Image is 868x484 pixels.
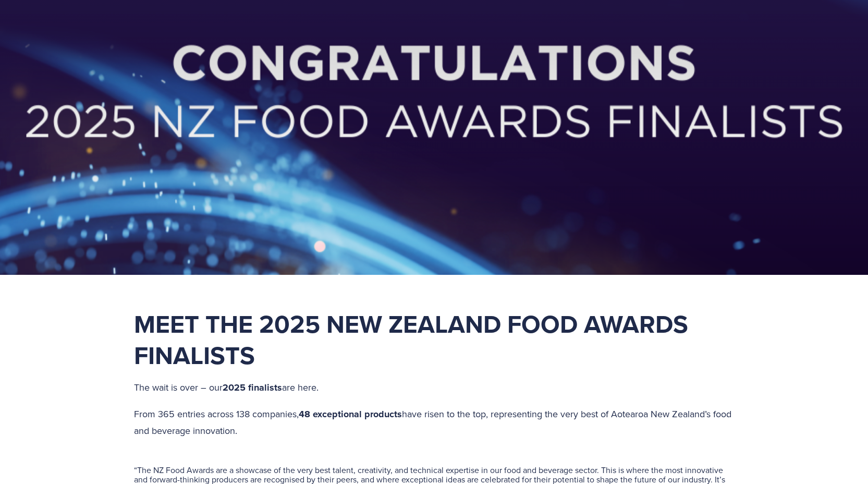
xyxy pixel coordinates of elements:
strong: 48 exceptional products [299,407,402,421]
strong: 2025 finalists [223,381,282,394]
strong: Meet the 2025 New Zealand Food Awards Finalists [134,306,694,373]
span: “ [134,464,137,476]
p: The wait is over – our are here. [134,379,735,396]
p: From 365 entries across 138 companies, have risen to the top, representing the very best of Aotea... [134,406,735,439]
